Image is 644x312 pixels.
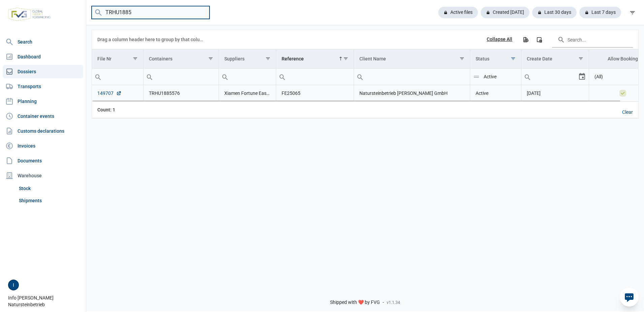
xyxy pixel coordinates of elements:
[97,34,205,45] div: Drag a column header here to group by that column
[579,7,621,18] div: Last 7 days
[481,7,529,18] div: Created [DATE]
[617,107,638,118] div: Clear
[459,56,464,61] span: Show filter options for column 'Client Name'
[3,169,83,182] div: Warehouse
[276,69,354,85] input: Filter cell
[521,69,534,85] div: Search box
[487,36,512,43] div: Collapse All
[470,69,521,85] td: Filter cell
[92,30,638,118] div: Data grid with 1 rows and 8 columns
[5,5,53,24] img: FVG - Global freight forwarding
[276,69,354,85] td: Filter cell
[265,56,270,61] span: Show filter options for column 'Suppliers'
[3,124,83,138] a: Customs declarations
[387,300,400,305] span: v1.1.34
[219,69,231,85] div: Search box
[3,35,83,49] a: Search
[97,56,111,61] div: File Nr
[470,69,521,85] input: Filter cell
[533,33,545,46] div: Column Chooser
[608,56,638,61] div: Allow Booking
[343,56,348,61] span: Show filter options for column 'Reference'
[282,56,304,61] div: Reference
[519,33,532,46] div: Export all data to Excel
[354,69,366,85] div: Search box
[3,154,83,167] a: Documents
[224,56,245,61] div: Suppliers
[97,106,138,113] div: File Nr Count: 1
[3,50,83,63] a: Dashboard
[219,69,276,85] input: Filter cell
[578,56,583,61] span: Show filter options for column 'Create Date'
[470,69,482,85] div: Search box
[438,7,478,18] div: Active files
[276,85,354,102] td: FE25065
[143,85,219,102] td: TRHU1885576
[16,182,83,194] a: Stock
[143,49,219,69] td: Column Containers
[3,95,83,108] a: Planning
[470,85,521,102] td: Active
[219,85,276,102] td: Xiamen Fortune East Imp & Exp Co., Ltd.
[626,6,639,19] div: filter
[521,69,589,85] td: Filter cell
[276,69,288,85] div: Search box
[359,56,386,61] div: Client Name
[3,109,83,123] a: Container events
[521,49,589,69] td: Column Create Date
[97,90,122,97] a: 149707
[521,69,578,85] input: Filter cell
[92,69,104,85] div: Search box
[383,300,384,306] span: -
[330,300,380,306] span: Shipped with ❤️ by FVG
[552,31,633,48] input: Search in the data grid
[532,7,577,18] div: Last 30 days
[8,280,19,290] button: I
[470,49,521,69] td: Column Status
[527,90,541,96] span: [DATE]
[143,69,156,85] div: Search box
[149,56,172,61] div: Containers
[354,85,470,102] td: Natursteinbetrieb [PERSON_NAME] GmbH
[92,69,143,85] input: Filter cell
[511,56,516,61] span: Show filter options for column 'Status'
[354,49,470,69] td: Column Client Name
[143,69,219,85] input: Filter cell
[3,139,83,153] a: Invoices
[527,56,552,61] div: Create Date
[3,80,83,93] a: Transports
[219,49,276,69] td: Column Suppliers
[133,56,138,61] span: Show filter options for column 'File Nr'
[476,56,489,61] div: Status
[97,30,633,49] div: Data grid toolbar
[16,194,83,207] a: Shipments
[208,56,213,61] span: Show filter options for column 'Containers'
[92,6,210,19] input: Search dossiers
[354,69,470,85] input: Filter cell
[3,65,83,78] a: Dossiers
[92,49,143,69] td: Column File Nr
[578,69,586,85] div: Select
[8,280,82,308] div: Info [PERSON_NAME] Natursteinbetrieb
[276,49,354,69] td: Column Reference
